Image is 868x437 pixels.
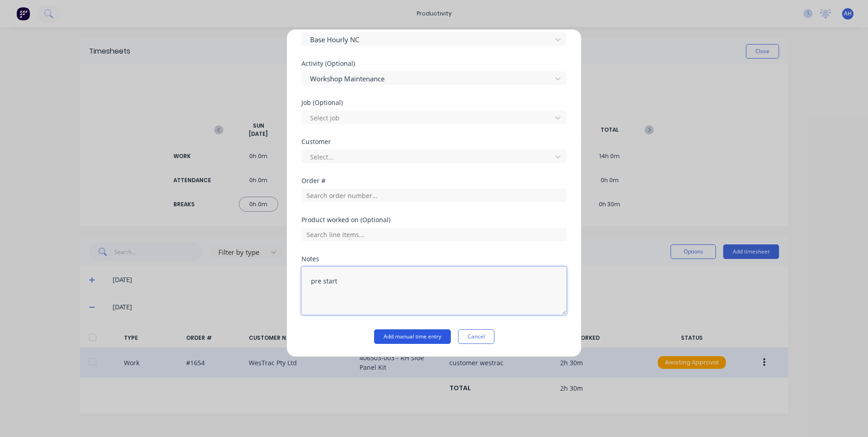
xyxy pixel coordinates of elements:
[374,329,451,344] button: Add manual time entry
[301,60,567,67] div: Activity (Optional)
[458,329,494,344] button: Cancel
[301,228,567,241] input: Search line items...
[301,267,567,315] textarea: pre start
[301,99,567,106] div: Job (Optional)
[301,178,567,184] div: Order #
[301,256,567,262] div: Notes
[301,217,567,223] div: Product worked on (Optional)
[301,189,567,202] input: Search order number...
[301,139,567,145] div: Customer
